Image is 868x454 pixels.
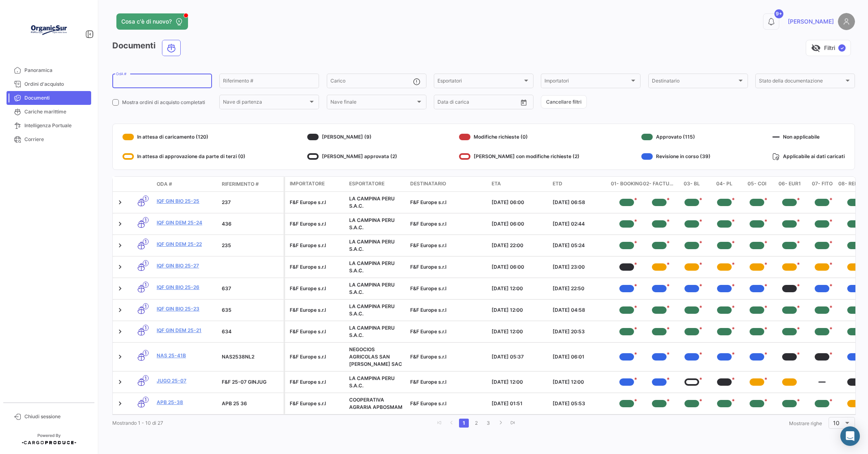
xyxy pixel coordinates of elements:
div: NAS2538NL2 [222,353,280,361]
div: [DATE] 06:00 [492,220,546,228]
span: 07- FITO [812,180,833,188]
span: Mostra ordini di acquisto completati [122,99,205,106]
span: F&F Europe s.r.l [410,307,446,313]
a: go to last page [508,419,518,428]
div: 235 [222,242,280,249]
a: Expand/Collapse Row [116,306,124,314]
div: [DATE] 12:00 [492,285,546,292]
span: Nave finale [330,100,415,106]
a: IQF GIN DEM 25-22 [157,241,215,248]
button: visibility_offFiltri✓ [806,40,851,56]
div: [DATE] 12:00 [492,306,546,314]
div: [DATE] 06:01 [553,353,607,361]
div: [DATE] 05:24 [553,242,607,249]
div: 635 [222,306,280,314]
span: F&F Europe s.r.l [410,328,446,335]
datatable-header-cell: Destinatario [407,177,488,191]
div: [DATE] 05:37 [492,353,546,361]
span: 1 [143,303,149,309]
a: Expand/Collapse Row [116,400,124,408]
li: page 3 [482,416,494,430]
span: Intelligenza Portuale [24,122,88,129]
span: ✓ [838,44,846,52]
div: F&F Europe s.r.l [290,199,343,206]
a: IQF GIN BIO 25-27 [157,262,215,269]
div: In attesa di approvazione da parte di terzi (0) [122,150,245,163]
span: 05- COI [748,180,766,188]
a: IQF GIN DEM 25-21 [157,327,215,334]
div: 436 [222,220,280,228]
span: 1 [143,196,149,202]
span: 1 [143,375,149,381]
div: LA CAMPINA PERU S.A.C. [349,281,404,296]
span: 1 [143,260,149,266]
a: Expand/Collapse Row [116,220,124,228]
datatable-header-cell: ETD [549,177,610,191]
span: F&F Europe s.r.l [410,400,446,406]
span: 02- Factura [643,180,676,188]
span: ETA [492,180,501,187]
div: [DATE] 12:00 [553,378,607,386]
div: In attesa di caricamento (120) [122,130,245,143]
div: 634 [222,328,280,335]
div: F&F Europe s.r.l [290,378,343,386]
div: [DATE] 05:53 [553,400,607,407]
div: F&F Europe s.r.l [290,353,343,361]
span: 01- Booking [611,180,643,188]
div: [DATE] 06:00 [492,199,546,206]
span: Corriere [24,136,88,143]
div: F&F Europe s.r.l [290,285,343,292]
a: Corriere [7,133,91,146]
span: F&F Europe s.r.l [410,285,446,291]
button: Cosa c'è di nuovo? [116,13,188,30]
span: Chiudi sessione [24,413,88,420]
datatable-header-cell: 03- BL [676,177,708,191]
div: F&F Europe s.r.l [290,220,343,228]
span: Importatore [290,180,325,187]
span: OdA # [157,180,172,188]
div: F&F 25-07 GINJUG [222,378,280,386]
span: Riferimento # [222,180,259,188]
div: [DATE] 23:00 [553,263,607,271]
div: Revisione in corso (39) [641,150,711,163]
div: [DATE] 01:51 [492,400,546,407]
span: Stato della documentazione [759,79,844,85]
span: 04- PL [716,180,732,188]
div: [PERSON_NAME] approvata (2) [307,150,397,163]
img: placeholder-user.png [838,13,855,30]
span: Ordini d'acquisto [24,80,88,88]
div: [DATE] 02:44 [553,220,607,228]
span: ETD [553,180,562,187]
a: 3 [483,419,493,428]
span: Panoramica [24,67,88,74]
a: IQF GIN BIO 25-25 [157,198,215,205]
div: LA CAMPINA PERU S.A.C. [349,303,404,317]
span: 1 [143,350,149,356]
div: LA CAMPINA PERU S.A.C. [349,260,404,274]
datatable-header-cell: 02- Factura [643,177,676,191]
a: Cariche marittime [7,105,91,119]
datatable-header-cell: Esportatore [346,177,407,191]
span: 1 [143,397,149,403]
span: 06- EUR1 [778,180,801,188]
a: Expand/Collapse Row [116,285,124,293]
a: NAS 25-41b [157,352,215,359]
span: Esportatori [437,79,523,85]
span: Esportatore [349,180,385,187]
a: APB 25-38 [157,399,215,406]
a: Documenti [7,91,91,105]
a: Expand/Collapse Row [116,378,124,386]
a: Panoramica [7,63,91,77]
span: Cariche marittime [24,108,88,115]
span: F&F Europe s.r.l [410,264,446,270]
a: Expand/Collapse Row [116,328,124,336]
a: IQF GIN BIO 25-26 [157,284,215,291]
span: 1 [143,325,149,331]
span: Destinatario [410,180,446,187]
div: [DATE] 20:53 [553,328,607,335]
datatable-header-cell: OdA # [153,177,219,191]
a: go to previous page [447,419,457,428]
a: go to first page [435,419,444,428]
span: Documenti [24,94,88,102]
div: F&F Europe s.r.l [290,242,343,249]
